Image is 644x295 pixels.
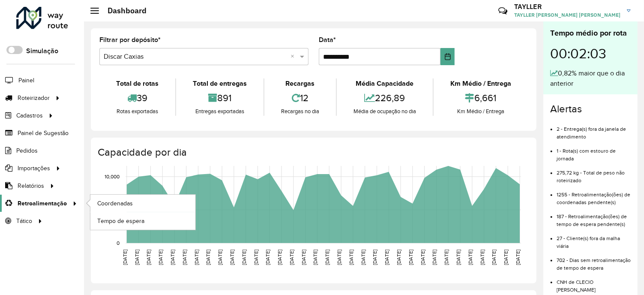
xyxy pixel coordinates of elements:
span: Cadastros [16,111,43,120]
div: 226,89 [339,89,431,107]
text: [DATE] [408,250,413,265]
li: 275,72 kg - Total de peso não roteirizado [557,163,631,184]
text: [DATE] [503,250,509,265]
div: Média de ocupação no dia [339,107,431,116]
div: Km Médio / Entrega [436,107,526,116]
li: 1255 - Retroalimentação(ões) de coordenadas pendente(s) [557,184,631,206]
text: [DATE] [348,250,354,265]
text: [DATE] [455,250,461,265]
div: Total de entregas [178,78,261,89]
div: Recargas no dia [267,107,334,116]
text: [DATE] [146,250,151,265]
h3: TAYLLER [514,3,620,11]
h2: Dashboard [99,6,147,15]
div: 0,82% maior que o dia anterior [550,68,631,89]
span: TAYLLER [PERSON_NAME] [PERSON_NAME] [514,11,620,19]
text: [DATE] [396,250,401,265]
span: Tempo de espera [97,217,144,226]
text: [DATE] [265,250,270,265]
span: Coordenadas [97,199,133,208]
div: Recargas [267,78,334,89]
h4: Capacidade por dia [98,146,528,159]
div: Entregas exportadas [178,107,261,116]
label: Simulação [26,46,58,56]
a: Contato Rápido [494,2,512,20]
label: Filtrar por depósito [99,35,161,45]
text: [DATE] [301,250,306,265]
text: [DATE] [491,250,497,265]
text: [DATE] [253,250,259,265]
text: [DATE] [205,250,211,265]
div: 891 [178,89,261,107]
div: Total de rotas [102,78,173,89]
span: Painel [18,76,34,85]
span: Clear all [291,51,298,62]
text: [DATE] [182,250,187,265]
a: Coordenadas [90,195,195,212]
text: [DATE] [432,250,437,265]
text: [DATE] [443,250,449,265]
li: 1 - Rota(s) com estouro de jornada [557,141,631,163]
text: [DATE] [467,250,473,265]
div: Km Médio / Entrega [436,78,526,89]
div: 12 [267,89,334,107]
text: [DATE] [313,250,318,265]
text: [DATE] [515,250,521,265]
text: [DATE] [217,250,223,265]
li: 2 - Entrega(s) fora da janela de atendimento [557,119,631,141]
text: [DATE] [324,250,330,265]
span: Relatórios [18,181,44,190]
text: [DATE] [158,250,163,265]
span: Roteirizador [18,93,50,102]
text: [DATE] [229,250,235,265]
text: [DATE] [277,250,282,265]
text: [DATE] [241,250,247,265]
div: Tempo médio por rota [550,27,631,39]
text: [DATE] [420,250,425,265]
text: [DATE] [479,250,485,265]
div: 00:02:03 [550,39,631,68]
div: 6,661 [436,89,526,107]
span: Painel de Sugestão [18,129,69,138]
span: Importações [18,164,50,173]
text: [DATE] [384,250,389,265]
h4: Alertas [550,103,631,115]
text: [DATE] [289,250,294,265]
text: 0 [117,240,120,246]
span: Pedidos [16,146,38,155]
text: [DATE] [170,250,175,265]
text: [DATE] [122,250,128,265]
li: 702 - Dias sem retroalimentação de tempo de espera [557,250,631,272]
div: Rotas exportadas [102,107,173,116]
span: Tático [16,217,32,226]
text: [DATE] [134,250,140,265]
text: [DATE] [336,250,342,265]
li: 27 - Cliente(s) fora da malha viária [557,228,631,250]
text: 10,000 [105,174,120,179]
a: Tempo de espera [90,212,195,229]
div: 39 [102,89,173,107]
button: Choose Date [440,48,455,65]
text: [DATE] [194,250,199,265]
span: Retroalimentação [18,199,67,208]
text: [DATE] [360,250,366,265]
text: [DATE] [372,250,378,265]
label: Data [319,35,336,45]
li: 187 - Retroalimentação(ões) de tempo de espera pendente(s) [557,206,631,228]
div: Média Capacidade [339,78,431,89]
